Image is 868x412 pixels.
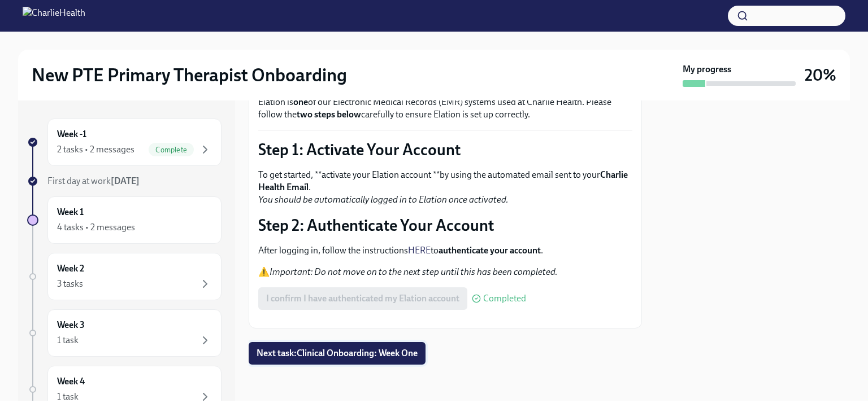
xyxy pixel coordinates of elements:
img: CharlieHealth [23,7,85,25]
p: Step 1: Activate Your Account [258,139,632,160]
strong: My progress [683,63,731,76]
a: Week -12 tasks • 2 messagesComplete [27,119,222,166]
p: After logging in, follow the instructions to . [258,244,632,257]
strong: one [293,97,308,107]
span: Completed [483,294,526,303]
a: HERE [408,245,431,256]
em: Important: Do not move on to the next step until this has been completed. [270,266,558,277]
div: 2 tasks • 2 messages [57,143,134,156]
h6: Week -1 [57,128,86,141]
div: 1 task [57,391,79,403]
a: First day at work[DATE] [27,175,222,187]
span: First day at work [47,176,140,186]
h3: 20% [805,65,836,85]
em: You should be automatically logged in to Elation once activated. [258,194,509,205]
h2: New PTE Primary Therapist Onboarding [32,64,347,86]
span: Next task : Clinical Onboarding: Week One [257,348,418,359]
p: Elation is of our Electronic Medical Records (EMR) systems used at Charlie Health. Please follow ... [258,96,632,121]
span: Complete [149,146,194,154]
button: Next task:Clinical Onboarding: Week One [249,342,426,365]
a: Week 31 task [27,309,222,357]
div: 4 tasks • 2 messages [57,221,135,234]
p: To get started, **activate your Elation account **by using the automated email sent to your . [258,169,632,206]
p: ⚠️ [258,266,632,278]
h6: Week 2 [57,262,84,275]
h6: Week 4 [57,375,85,388]
div: 1 task [57,334,79,347]
a: Week 14 tasks • 2 messages [27,196,222,244]
strong: two steps below [297,109,361,120]
a: Week 23 tasks [27,253,222,300]
div: 3 tasks [57,278,83,290]
strong: authenticate your account [439,245,541,256]
strong: [DATE] [111,176,140,186]
h6: Week 3 [57,319,85,331]
h6: Week 1 [57,206,84,218]
p: Step 2: Authenticate Your Account [258,215,632,235]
